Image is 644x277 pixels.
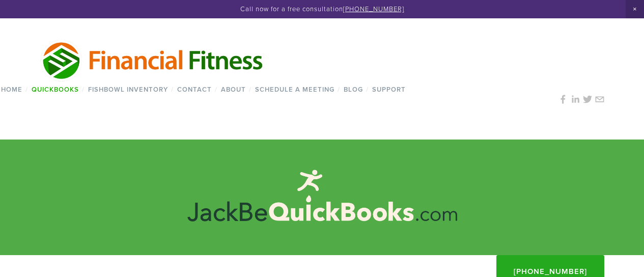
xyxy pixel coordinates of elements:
[251,82,338,97] a: Schedule a Meeting
[174,82,215,97] a: Contact
[343,4,404,13] a: [PHONE_NUMBER]
[85,82,171,97] a: Fishbowl Inventory
[40,38,265,82] img: Financial Fitness Consulting
[217,82,249,97] a: About
[25,85,28,94] span: /
[366,85,369,94] span: /
[338,85,340,94] span: /
[340,82,366,97] a: Blog
[28,82,82,97] a: QuickBooks
[40,185,605,210] h1: JackBeQuickBooks™ Services
[82,85,85,94] span: /
[215,85,217,94] span: /
[249,85,251,94] span: /
[20,5,624,13] p: Call now for a free consultation
[171,85,174,94] span: /
[369,82,409,97] a: Support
